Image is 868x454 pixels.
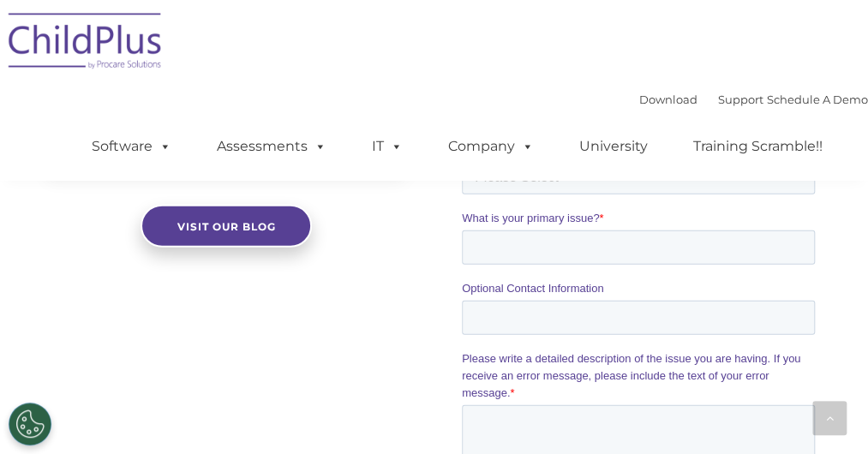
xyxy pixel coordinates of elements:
button: Cookies Settings [9,403,51,445]
a: Visit our blog [141,205,312,248]
div: Sort A > Z [7,7,861,22]
a: Schedule A Demo [767,93,868,106]
div: Options [7,69,861,84]
div: Sort New > Old [7,22,861,38]
a: Download [639,93,697,106]
a: University [562,129,665,164]
div: Rename [7,99,861,115]
div: Sign out [7,84,861,99]
a: Software [75,129,189,164]
font: | [639,93,868,106]
div: Move To ... [7,38,861,53]
a: Company [431,129,551,164]
a: Support [718,93,763,106]
a: Training Scramble!! [676,129,840,164]
a: IT [355,129,420,164]
div: Delete [7,53,861,69]
div: Move To ... [7,115,861,130]
a: Assessments [200,129,344,164]
span: Visit our blog [177,220,276,233]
